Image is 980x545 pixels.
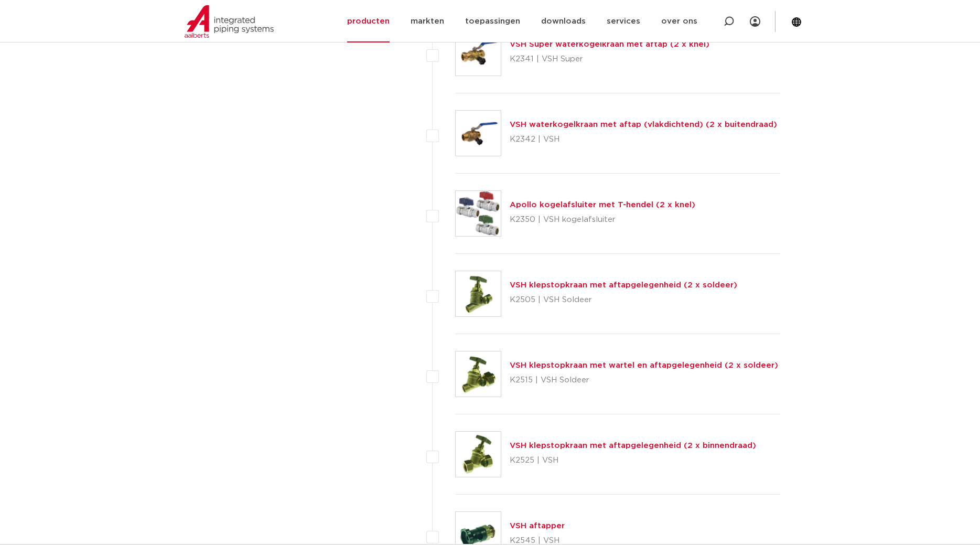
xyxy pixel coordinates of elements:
img: Thumbnail for VSH klepstopkraan met wartel en aftapgelegenheid (2 x soldeer) [456,351,501,397]
p: K2350 | VSH kogelafsluiter [510,211,695,228]
p: K2515 | VSH Soldeer [510,372,778,389]
img: Thumbnail for VSH waterkogelkraan met aftap (vlakdichtend) (2 x buitendraad) [456,111,501,156]
p: K2525 | VSH [510,452,756,469]
a: VSH Super waterkogelkraan met aftap (2 x knel) [510,40,709,48]
a: VSH waterkogelkraan met aftap (vlakdichtend) (2 x buitendraad) [510,121,777,129]
p: K2341 | VSH Super [510,51,709,68]
p: K2505 | VSH Soldeer [510,292,737,308]
img: Thumbnail for Apollo kogelafsluiter met T-hendel (2 x knel) [456,191,501,236]
a: VSH klepstopkraan met aftapgelegenheid (2 x soldeer) [510,281,737,289]
a: VSH aftapper [510,522,565,530]
img: Thumbnail for VSH klepstopkraan met aftapgelegenheid (2 x binnendraad) [456,432,501,477]
img: Thumbnail for VSH Super waterkogelkraan met aftap (2 x knel) [456,30,501,76]
a: VSH klepstopkraan met wartel en aftapgelegenheid (2 x soldeer) [510,361,778,369]
p: K2342 | VSH [510,131,777,148]
a: VSH klepstopkraan met aftapgelegenheid (2 x binnendraad) [510,442,756,450]
img: Thumbnail for VSH klepstopkraan met aftapgelegenheid (2 x soldeer) [456,271,501,316]
a: Apollo kogelafsluiter met T-hendel (2 x knel) [510,201,695,209]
